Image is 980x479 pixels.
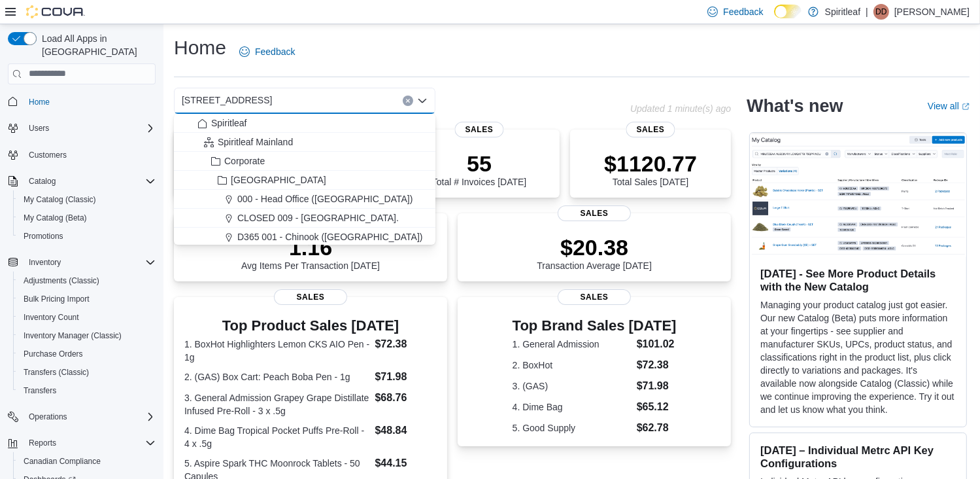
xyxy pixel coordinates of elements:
[24,213,87,223] span: My Catalog (Beta)
[637,420,677,436] dd: $62.78
[825,4,860,20] p: Spiritleaf
[18,192,156,207] span: My Catalog (Classic)
[29,123,49,133] span: Users
[13,452,161,470] button: Canadian Compliance
[24,173,156,189] span: Catalog
[37,32,156,58] span: Load All Apps in [GEOGRAPHIC_DATA]
[18,310,156,325] span: Inventory Count
[626,122,675,137] span: Sales
[231,173,326,186] span: [GEOGRAPHIC_DATA]
[24,312,79,323] span: Inventory Count
[18,383,156,399] span: Transfers
[18,210,156,226] span: My Catalog (Beta)
[375,455,437,471] dd: $44.15
[24,435,156,451] span: Reports
[13,345,161,363] button: Purchase Orders
[24,456,101,467] span: Canadian Compliance
[29,412,67,422] span: Operations
[24,409,73,425] button: Operations
[24,94,55,110] a: Home
[873,4,889,20] div: Daniel D
[224,154,265,168] span: Corporate
[18,192,101,207] a: My Catalog (Classic)
[237,211,399,224] span: CLOSED 009 - [GEOGRAPHIC_DATA].
[24,231,63,241] span: Promotions
[241,234,380,260] p: 1.16
[174,133,435,152] button: Spiritleaf Mainland
[24,147,156,163] span: Customers
[513,400,632,414] dt: 4. Dime Bag
[29,150,67,160] span: Customers
[513,318,677,334] h3: Top Brand Sales [DATE]
[24,435,61,451] button: Reports
[774,5,802,18] input: Dark Mode
[24,385,56,396] span: Transfers
[13,381,161,400] button: Transfers
[637,378,677,394] dd: $71.98
[24,255,66,270] button: Inventory
[18,453,106,469] a: Canadian Compliance
[375,336,437,352] dd: $72.38
[24,120,54,136] button: Users
[255,45,295,58] span: Feedback
[18,346,156,362] span: Purchase Orders
[760,267,956,293] h3: [DATE] - See More Product Details with the New Catalog
[13,190,161,209] button: My Catalog (Classic)
[174,152,435,171] button: Corporate
[432,151,526,187] div: Total # Invoices [DATE]
[760,444,956,470] h3: [DATE] – Individual Metrc API Key Configurations
[24,120,156,136] span: Users
[18,383,61,399] a: Transfers
[184,338,370,364] dt: 1. BoxHot Highlighters Lemon CKS AIO Pen - 1g
[417,96,428,106] button: Close list of options
[13,327,161,345] button: Inventory Manager (Classic)
[237,192,413,205] span: 000 - Head Office ([GEOGRAPHIC_DATA])
[18,453,156,469] span: Canadian Compliance
[24,294,90,304] span: Bulk Pricing Import
[760,298,956,416] p: Managing your product catalog just got easier. Our new Catalog (Beta) puts more information at yo...
[723,5,763,18] span: Feedback
[234,39,300,65] a: Feedback
[29,176,56,186] span: Catalog
[558,205,631,221] span: Sales
[866,4,868,20] p: |
[18,364,94,380] a: Transfers (Classic)
[184,318,437,334] h3: Top Product Sales [DATE]
[13,227,161,245] button: Promotions
[18,210,92,226] a: My Catalog (Beta)
[3,253,161,272] button: Inventory
[211,116,246,130] span: Spiritleaf
[18,273,105,289] a: Adjustments (Classic)
[537,234,652,271] div: Transaction Average [DATE]
[174,35,226,61] h1: Home
[18,346,88,362] a: Purchase Orders
[375,423,437,438] dd: $48.84
[13,209,161,227] button: My Catalog (Beta)
[375,369,437,385] dd: $71.98
[3,172,161,190] button: Catalog
[18,291,95,307] a: Bulk Pricing Import
[237,230,422,243] span: D365 001 - Chinook ([GEOGRAPHIC_DATA])
[24,147,72,163] a: Customers
[182,92,272,108] span: [STREET_ADDRESS]
[174,171,435,190] button: [GEOGRAPHIC_DATA]
[174,114,435,133] button: Spiritleaf
[604,151,697,177] p: $1120.77
[24,194,96,205] span: My Catalog (Classic)
[537,234,652,260] p: $20.38
[184,370,370,383] dt: 2. (GAS) Box Cart: Peach Boba Pen - 1g
[18,273,156,289] span: Adjustments (Classic)
[24,94,156,110] span: Home
[13,308,161,327] button: Inventory Count
[18,228,69,244] a: Promotions
[29,257,61,268] span: Inventory
[3,92,161,111] button: Home
[174,190,435,209] button: 000 - Head Office ([GEOGRAPHIC_DATA])
[3,145,161,164] button: Customers
[174,209,435,228] button: CLOSED 009 - [GEOGRAPHIC_DATA].
[13,290,161,308] button: Bulk Pricing Import
[18,364,156,380] span: Transfers (Classic)
[894,4,970,20] p: [PERSON_NAME]
[24,173,61,189] button: Catalog
[24,255,156,270] span: Inventory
